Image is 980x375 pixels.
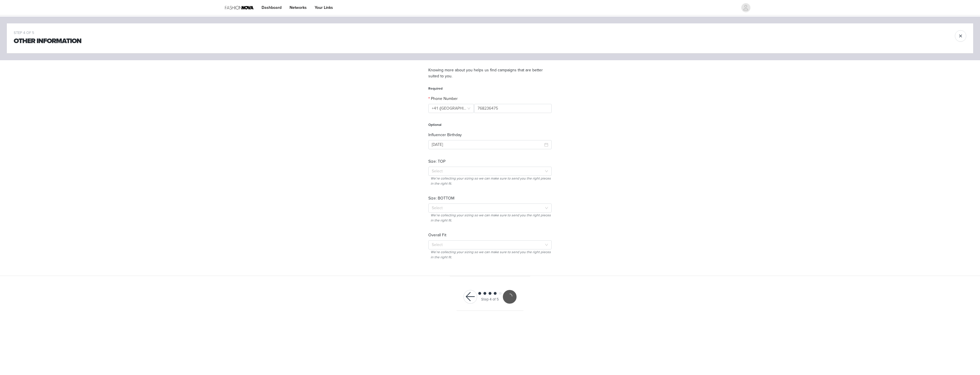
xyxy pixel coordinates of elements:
[544,143,548,147] i: icon: calendar
[481,297,499,303] div: Step 4 of 5
[428,249,552,260] span: We’re collecting your sizing so we can make sure to send you the right pieces in the right fit.
[545,206,548,210] i: icon: down
[311,1,336,14] a: Your Links
[428,122,552,127] h5: Optional
[432,104,467,113] div: +41 (Switzerland)
[428,96,458,101] label: Phone Number
[428,132,462,137] span: Influencer Birthday
[14,30,81,36] div: STEP 4 OF 5
[545,243,548,247] i: icon: down
[474,104,552,113] input: (000) 000-0000
[428,213,552,223] span: We’re collecting your sizing so we can make sure to send you the right pieces in the right fit.
[225,1,254,14] img: Fashion Nova Logo
[286,1,310,14] a: Networks
[428,67,552,79] p: Knowing more about you helps us find campaigns that are better suited to you.
[467,107,471,111] i: icon: down
[432,168,542,174] div: Select
[428,176,552,186] span: We’re collecting your sizing so we can make sure to send you the right pieces in the right fit.
[428,159,445,164] span: Size: TOP
[545,170,548,174] i: icon: down
[432,242,542,248] div: Select
[428,196,454,201] span: Size: BOTTOM
[428,86,552,91] h5: Required
[428,140,552,149] input: Select date
[743,3,748,12] div: avatar
[258,1,285,14] a: Dashboard
[428,233,446,237] span: Overall Fit
[14,36,81,46] h1: Other Information
[432,205,542,211] div: Select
